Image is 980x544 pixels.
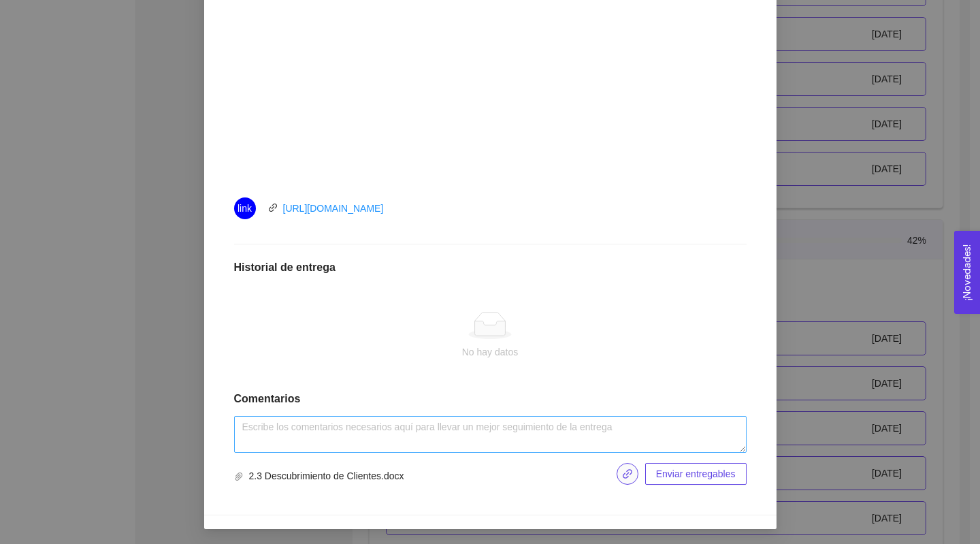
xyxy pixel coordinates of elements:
button: Open Feedback Widget [954,231,980,314]
button: link [617,463,638,485]
button: Enviar entregables [645,463,747,485]
div: No hay datos [245,345,736,359]
span: paper-clip [234,472,244,481]
span: link [617,468,638,479]
h1: Comentarios [234,392,747,406]
span: Enviar entregables [656,466,736,481]
span: link [617,468,638,479]
span: 2.3 Descubrimiento de Clientes.docx [234,468,404,483]
h1: Historial de entrega [234,261,747,274]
